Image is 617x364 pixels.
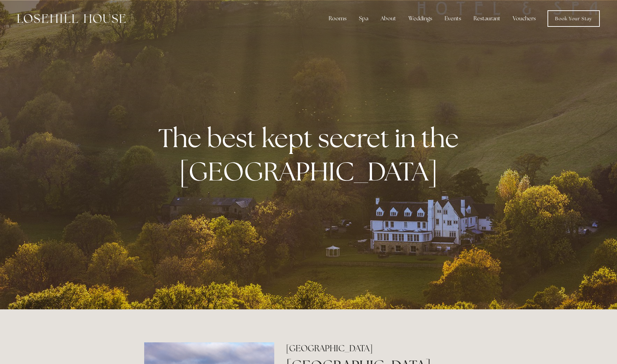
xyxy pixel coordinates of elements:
strong: The best kept secret in the [GEOGRAPHIC_DATA] [158,121,464,188]
div: Events [439,12,467,25]
a: Vouchers [507,12,541,25]
a: Book Your Stay [547,10,600,27]
div: Weddings [403,12,438,25]
div: About [375,12,402,25]
div: Spa [353,12,374,25]
img: Losehill House [17,14,126,23]
div: Rooms [323,12,352,25]
div: Restaurant [468,12,506,25]
h2: [GEOGRAPHIC_DATA] [286,342,473,354]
